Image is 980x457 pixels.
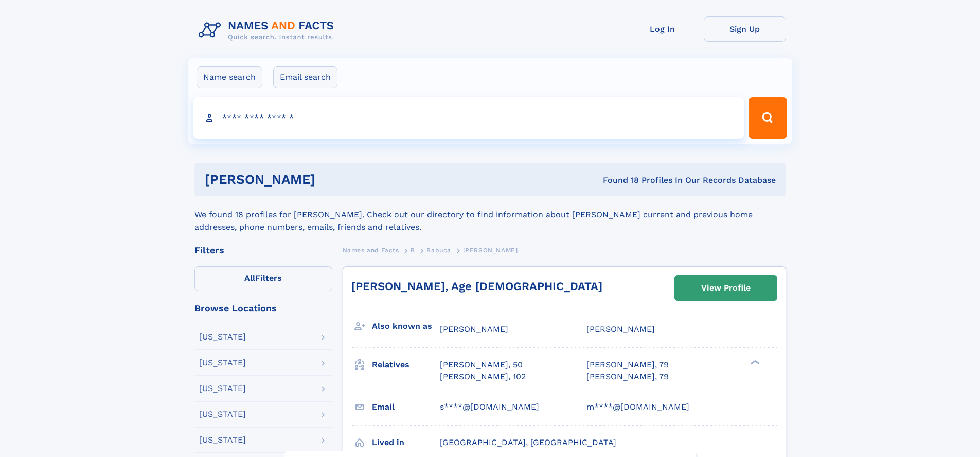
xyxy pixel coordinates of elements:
[463,247,518,254] span: [PERSON_NAME]
[351,280,602,293] a: [PERSON_NAME], Age [DEMOGRAPHIC_DATA]
[440,371,526,382] a: [PERSON_NAME], 102
[411,247,415,254] span: B
[194,246,332,255] div: Filters
[205,173,459,186] h1: [PERSON_NAME]
[586,324,655,334] span: [PERSON_NAME]
[411,244,415,257] a: B
[440,359,523,370] a: [PERSON_NAME], 50
[748,359,760,366] div: ❯
[343,244,399,257] a: Names and Facts
[426,244,451,257] a: Babuca
[199,410,246,418] div: [US_STATE]
[199,436,246,444] div: [US_STATE]
[426,247,451,254] span: Babuca
[440,324,508,334] span: [PERSON_NAME]
[440,437,616,447] span: [GEOGRAPHIC_DATA], [GEOGRAPHIC_DATA]
[194,266,332,291] label: Filters
[194,196,786,233] div: We found 18 profiles for [PERSON_NAME]. Check out our directory to find information about [PERSON...
[193,97,744,139] input: search input
[372,398,440,416] h3: Email
[704,16,786,42] a: Sign Up
[372,356,440,374] h3: Relatives
[675,276,777,300] a: View Profile
[244,273,255,283] span: All
[701,276,751,300] div: View Profile
[194,303,332,313] div: Browse Locations
[194,16,343,44] img: Logo Names and Facts
[459,175,776,186] div: Found 18 Profiles In Our Records Database
[273,66,337,88] label: Email search
[372,434,440,451] h3: Lived in
[199,384,246,393] div: [US_STATE]
[586,359,669,370] a: [PERSON_NAME], 79
[372,317,440,335] h3: Also known as
[197,66,262,88] label: Name search
[199,359,246,367] div: [US_STATE]
[621,16,704,42] a: Log In
[199,333,246,341] div: [US_STATE]
[586,371,669,382] a: [PERSON_NAME], 79
[749,97,787,139] button: Search Button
